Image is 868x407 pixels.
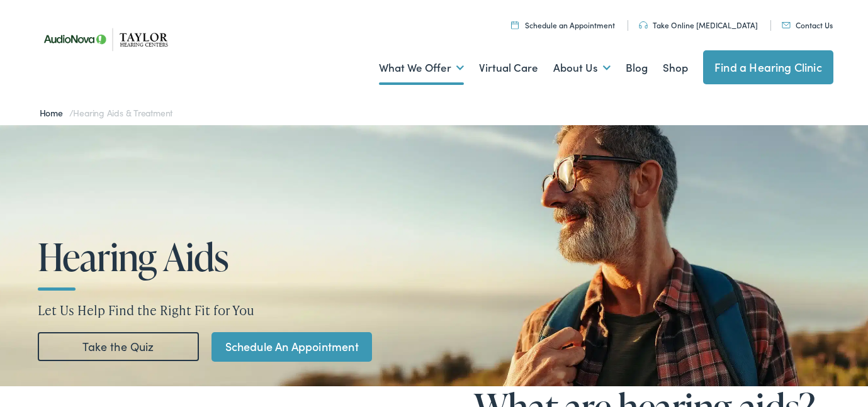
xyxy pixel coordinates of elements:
[211,332,372,362] a: Schedule An Appointment
[782,20,833,30] a: Contact Us
[511,21,519,29] img: utility icon
[479,45,538,91] a: Virtual Care
[379,45,464,91] a: What We Offer
[38,301,830,320] p: Let Us Help Find the Right Fit for You
[553,45,611,91] a: About Us
[38,236,420,277] h1: Hearing Aids
[639,21,648,29] img: utility icon
[40,106,173,119] span: /
[782,22,791,28] img: utility icon
[511,20,615,30] a: Schedule an Appointment
[38,332,199,361] a: Take the Quiz
[40,106,69,119] a: Home
[73,106,172,119] span: Hearing Aids & Treatment
[703,50,833,84] a: Find a Hearing Clinic
[639,20,758,30] a: Take Online [MEDICAL_DATA]
[626,45,648,91] a: Blog
[663,45,688,91] a: Shop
